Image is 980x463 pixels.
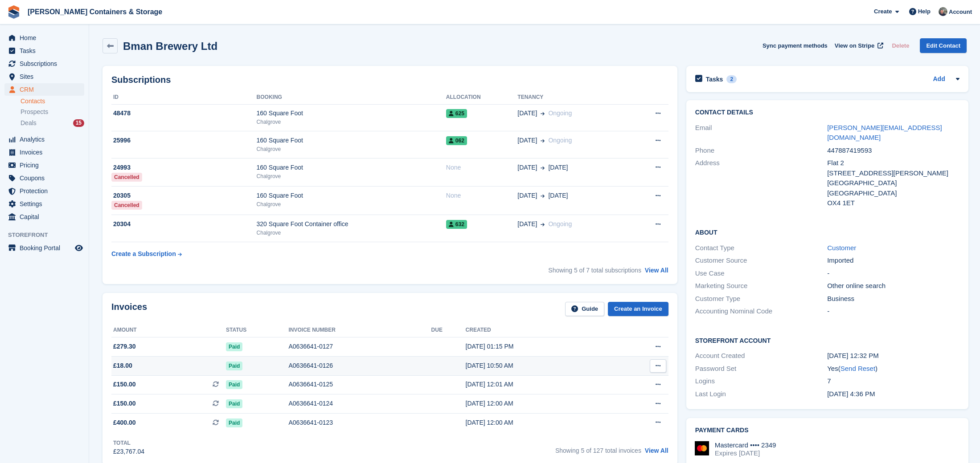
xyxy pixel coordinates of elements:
[4,57,84,70] a: menu
[939,7,947,16] img: Adam Greenhalgh
[4,70,84,83] a: menu
[548,163,568,172] span: [DATE]
[257,145,446,153] div: Chalgrove
[548,267,641,274] span: Showing 5 of 7 total subscriptions
[288,323,431,337] th: Invoice number
[20,45,73,57] span: Tasks
[827,390,875,398] time: 2025-05-15 15:36:07 UTC
[111,201,142,210] div: Cancelled
[288,342,431,351] div: A0636641-0127
[706,75,723,83] h2: Tasks
[827,158,959,168] div: Flat 2
[695,427,959,434] h2: Payment cards
[827,178,959,188] div: [GEOGRAPHIC_DATA]
[257,163,446,172] div: 160 Square Foot
[4,172,84,184] a: menu
[4,185,84,197] a: menu
[111,249,176,259] div: Create a Subscription
[257,200,446,208] div: Chalgrove
[695,389,827,399] div: Last Login
[4,32,84,44] a: menu
[695,158,827,208] div: Address
[841,365,875,372] a: Send Reset
[226,342,242,351] span: Paid
[827,281,959,291] div: Other online search
[20,57,73,70] span: Subscriptions
[874,7,892,16] span: Create
[466,342,612,351] div: [DATE] 01:15 PM
[113,447,144,456] div: £23,767.04
[4,198,84,210] a: menu
[226,418,242,427] span: Paid
[21,118,84,128] a: Deals 15
[113,380,136,389] span: £150.00
[4,159,84,171] a: menu
[257,118,446,126] div: Chalgrove
[226,380,242,389] span: Paid
[517,90,630,105] th: Tenancy
[20,211,73,223] span: Capital
[74,243,84,253] a: Preview store
[715,449,776,457] div: Expires [DATE]
[695,123,827,143] div: Email
[111,219,257,229] div: 20304
[113,418,136,427] span: £400.00
[4,211,84,223] a: menu
[695,441,709,455] img: Mastercard Logo
[73,119,84,127] div: 15
[24,4,166,19] a: [PERSON_NAME] Containers & Storage
[466,361,612,370] div: [DATE] 10:50 AM
[517,191,537,200] span: [DATE]
[827,168,959,179] div: [STREET_ADDRESS][PERSON_NAME]
[645,447,668,454] a: View All
[827,268,959,279] div: -
[827,376,959,386] div: 7
[111,302,147,317] h2: Invoices
[446,191,518,200] div: None
[4,146,84,158] a: menu
[113,361,132,370] span: £18.00
[4,83,84,96] a: menu
[695,109,959,116] h2: Contact Details
[111,90,257,105] th: ID
[113,399,136,408] span: £150.00
[827,244,856,252] a: Customer
[827,256,959,266] div: Imported
[113,342,136,351] span: £279.30
[920,38,967,53] a: Edit Contact
[949,8,972,16] span: Account
[726,75,737,83] div: 2
[695,336,959,345] h2: Storefront Account
[695,376,827,386] div: Logins
[446,109,467,118] span: 625
[288,361,431,370] div: A0636641-0126
[111,191,257,200] div: 20305
[288,399,431,408] div: A0636641-0124
[645,267,668,274] a: View All
[838,365,877,372] span: ( )
[608,302,668,317] a: Create an Invoice
[466,380,612,389] div: [DATE] 12:01 AM
[111,246,182,262] a: Create a Subscription
[827,364,959,374] div: Yes
[466,323,612,337] th: Created
[695,351,827,361] div: Account Created
[517,109,537,118] span: [DATE]
[827,351,959,361] div: [DATE] 12:32 PM
[555,447,641,454] span: Showing 5 of 127 total invoices
[695,281,827,291] div: Marketing Source
[548,191,568,200] span: [DATE]
[20,185,73,197] span: Protection
[695,227,959,236] h2: About
[827,146,959,156] div: 447887419593
[933,74,945,85] a: Add
[226,399,242,408] span: Paid
[466,418,612,427] div: [DATE] 12:00 AM
[21,107,84,117] a: Prospects
[123,40,217,52] h2: Bman Brewery Ltd
[835,41,874,50] span: View on Stripe
[20,198,73,210] span: Settings
[446,136,467,145] span: 062
[827,124,942,142] a: [PERSON_NAME][EMAIL_ADDRESS][DOMAIN_NAME]
[446,90,518,105] th: Allocation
